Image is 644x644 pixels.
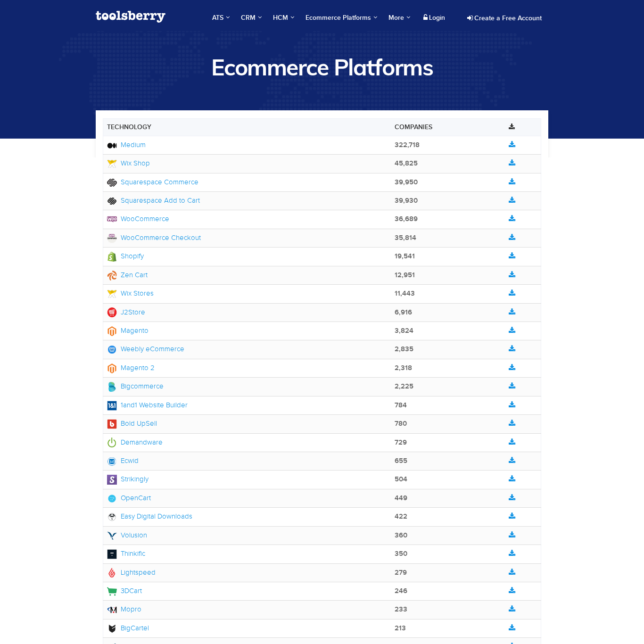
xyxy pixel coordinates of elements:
img: Squarespace Commerce [107,178,117,188]
img: Strikingly [107,475,117,485]
img: Zen Cart [107,271,117,281]
a: Ecwid Ecwid [107,457,139,464]
a: ATS [207,5,234,31]
img: Ecwid [107,456,117,466]
span: Ecommerce Platforms [305,13,377,23]
a: Login [417,10,451,25]
span: 350 [395,550,407,558]
a: BigCartel BigCartel [107,624,149,632]
a: Ecommerce Platforms [301,5,382,31]
img: Wix Stores [107,289,117,299]
span: HCM [273,13,294,23]
a: Volusion Volusion [107,531,147,539]
img: OpenCart [107,494,117,504]
span: 213 [395,624,406,633]
img: Lightspeed [107,568,117,578]
img: 3DCart [107,586,117,596]
a: Squarespace Commerce Squarespace Commerce [107,178,198,186]
img: Medium [107,140,117,150]
img: Wix Shop [107,159,117,169]
span: 45,825 [395,159,418,168]
span: 504 [395,475,407,484]
span: 2,225 [395,382,413,391]
a: Easy Digital Downloads Easy Digital Downloads [107,512,192,520]
a: Mopro Mopro [107,605,141,613]
a: OpenCart OpenCart [107,494,151,502]
span: 279 [395,569,407,577]
img: Magento [107,326,117,336]
span: CRM [241,13,262,23]
img: 1and1 Website Builder [107,401,117,411]
a: Shopify Shopify [107,252,144,260]
span: 655 [395,457,407,465]
a: Zen Cart Zen Cart [107,271,148,279]
span: 233 [395,605,407,614]
img: J2Store [107,307,117,317]
span: 360 [395,531,407,540]
a: Medium Medium [107,141,146,149]
img: Toolsberry [96,11,165,23]
a: Lightspeed Lightspeed [107,569,156,576]
img: WooCommerce [107,215,117,224]
img: Demandware [107,438,117,447]
th: Companies [391,118,505,136]
a: Weebly eCommerce Weebly eCommerce [107,345,184,353]
span: 35,814 [395,234,416,242]
th: Technology [103,118,391,136]
span: 449 [395,494,407,503]
span: 6,916 [395,308,412,317]
span: 36,689 [395,215,418,223]
a: Magento Magento [107,327,149,334]
span: 39,930 [395,197,418,205]
a: More [384,5,415,31]
a: Toolsberry [96,5,165,29]
img: Magento 2 [107,363,117,373]
a: Bigcommerce Bigcommerce [107,382,164,390]
a: 1and1 Website Builder 1and1 Website Builder [107,401,188,409]
span: 39,950 [395,178,418,187]
span: More [388,14,410,22]
span: 246 [395,587,407,595]
span: 780 [395,420,407,428]
a: 3DCart 3DCart [107,587,142,594]
h1: Ecommerce Platforms [96,55,548,80]
a: WooCommerce WooCommerce [107,215,169,223]
span: 322,718 [395,141,420,149]
img: Bigcommerce [107,382,117,392]
span: 2,835 [395,345,413,354]
img: Volusion [107,531,117,541]
span: 19,541 [395,252,415,261]
img: Bold UpSell [107,419,117,429]
a: Thinkific Thinkific [107,550,145,557]
span: 11,443 [395,289,415,298]
img: Thinkific [107,549,117,559]
a: Wix Stores Wix Stores [107,289,154,297]
img: Weebly eCommerce [107,345,117,355]
span: 784 [395,401,407,410]
span: 12,951 [395,271,415,280]
span: 3,824 [395,327,413,335]
a: WooCommerce Checkout WooCommerce Checkout [107,234,201,241]
span: ATS [212,13,230,23]
span: 422 [395,512,407,521]
img: Easy Digital Downloads [107,512,117,522]
span: 729 [395,438,407,447]
a: Create a Free Account [461,10,548,26]
a: CRM [236,5,266,31]
a: HCM [268,5,299,31]
img: Mopro [107,605,117,615]
a: Bold UpSell Bold UpSell [107,420,157,427]
img: WooCommerce Checkout [107,233,117,243]
a: J2Store J2Store [107,308,145,316]
span: 2,318 [395,364,412,372]
a: Demandware Demandware [107,438,163,446]
img: Squarespace Add to Cart [107,196,117,206]
a: Squarespace Add to Cart Squarespace Add to Cart [107,197,200,204]
a: Magento 2 Magento 2 [107,364,155,372]
img: BigCartel [107,624,117,634]
a: Wix Shop Wix Shop [107,159,150,167]
a: Strikingly Strikingly [107,475,149,483]
img: Shopify [107,252,117,262]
